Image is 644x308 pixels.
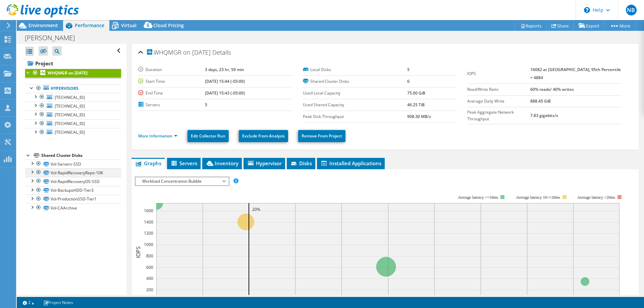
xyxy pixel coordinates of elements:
label: IOPS [467,70,530,77]
a: [TECHNICAL_ID] [25,128,121,137]
a: [TECHNICAL_ID] [25,93,121,102]
span: Servers [170,160,197,167]
b: 46.25 TiB [407,102,425,108]
label: Local Disks [303,66,407,73]
label: Servers [138,102,205,108]
span: Installed Applications [320,160,381,167]
label: Average Daily Write [467,98,530,105]
tspan: Average latency 10<=20ms [516,195,560,200]
span: [TECHNICAL_ID] [55,103,85,109]
span: Hypervisor [247,160,282,167]
span: Virtual [121,22,137,28]
text: IOPS [135,246,142,258]
span: WHQMGR on [DATE] [147,49,211,56]
a: Vol-ProductionSSD-Tier1 [25,195,121,203]
a: [TECHNICAL_ID] [25,102,121,110]
text: 800 [146,253,153,259]
span: Graphs [135,160,161,167]
b: 5 [407,67,410,72]
label: Shared Cluster Disks [303,78,407,85]
span: [TECHNICAL_ID] [55,95,85,100]
b: [DATE] 15:44 (-05:00) [205,78,245,84]
b: [DATE] 15:43 (-05:00) [205,90,245,96]
b: 7.83 gigabits/s [530,113,558,118]
b: 75.00 GiB [407,90,425,96]
b: WHQMGR on [DATE] [48,70,88,76]
b: 5 [205,102,207,108]
text: 1200 [144,230,153,236]
a: Exclude From Analysis [239,130,288,142]
a: 2 [18,298,39,307]
span: NB [626,5,637,15]
span: Workload Concentration Bubble [139,177,225,185]
text: Average latency >20ms [577,195,615,200]
span: Cloud Pricing [153,22,184,28]
label: Read/Write Ratio [467,86,530,93]
span: [TECHNICAL_ID] [55,112,85,118]
a: Vol-BackupsHDD-Tier3 [25,186,121,195]
a: Project [25,58,121,69]
span: [TECHNICAL_ID] [55,129,85,135]
b: 908.30 MB/s [407,114,431,119]
tspan: Average latency <=10ms [458,195,498,200]
text: 1600 [144,208,153,213]
a: [TECHNICAL_ID] [25,119,121,128]
span: Inventory [206,160,238,167]
a: Vol-CAArchive [25,203,121,212]
svg: \n [584,7,590,13]
b: 888.45 GiB [530,98,551,104]
text: 1000 [144,242,153,247]
a: WHQMGR on [DATE] [25,69,121,77]
a: Vol-RapidRecoveryOS-SSD [25,177,121,186]
label: End Time [138,90,205,97]
span: Environment [29,22,58,28]
span: Performance [75,22,104,28]
a: Project Notes [39,298,78,307]
a: [TECHNICAL_ID] [25,110,121,119]
a: Hypervisors [25,84,121,93]
b: 60% reads/ 40% writes [530,86,574,92]
span: [TECHNICAL_ID] [55,121,85,126]
span: Disks [290,160,312,167]
text: 1400 [144,219,153,225]
text: 200 [146,287,153,293]
a: Share [546,20,574,31]
label: Start Time [138,78,205,85]
a: More [604,20,636,31]
a: Remove From Project [298,130,345,142]
text: 20% [252,206,260,212]
label: Used Local Capacity [303,90,407,97]
label: Peak Aggregate Network Throughput [467,109,530,122]
text: 600 [146,264,153,270]
a: Reports [515,20,547,31]
text: 400 [146,275,153,281]
a: Edit Collector Run [187,130,229,142]
a: Export [574,20,605,31]
label: Peak Disk Throughput [303,113,407,120]
b: 3 days, 23 hr, 59 min [205,67,244,72]
h1: [PERSON_NAME] [22,34,85,42]
label: Duration [138,66,205,73]
span: Details [212,48,231,56]
b: 6 [407,78,410,84]
a: Vol-RapidRecoveryRepo-10K [25,168,121,177]
label: Used Shared Capacity [303,102,407,108]
a: Vol-Servers-SSD [25,160,121,168]
a: More Information [138,133,177,139]
div: Shared Cluster Disks [41,151,121,160]
b: 16082 at [GEOGRAPHIC_DATA], 95th Percentile = 4884 [530,67,621,80]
